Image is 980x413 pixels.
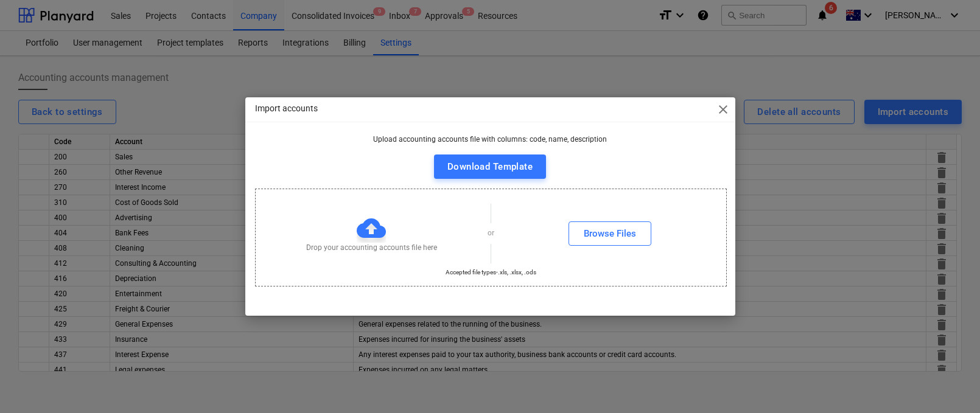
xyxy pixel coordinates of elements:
[255,102,318,115] p: Import accounts
[530,135,607,144] span: code, name, description
[716,102,730,117] span: close
[488,228,494,238] p: or
[446,268,536,276] p: Accepted file types - .xls, .xlsx, .ods
[255,134,726,145] p: Upload accounting accounts file with columns:
[434,154,546,179] button: Download Template
[255,189,727,286] div: Drop your accounting accounts file hereorBrowse FilesAccepted file types-.xls, .xlsx, .ods
[919,355,980,413] iframe: Chat Widget
[447,159,533,175] div: Download Template
[584,226,636,241] div: Browse Files
[569,221,651,246] button: Browse Files
[306,243,437,253] p: Drop your accounting accounts file here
